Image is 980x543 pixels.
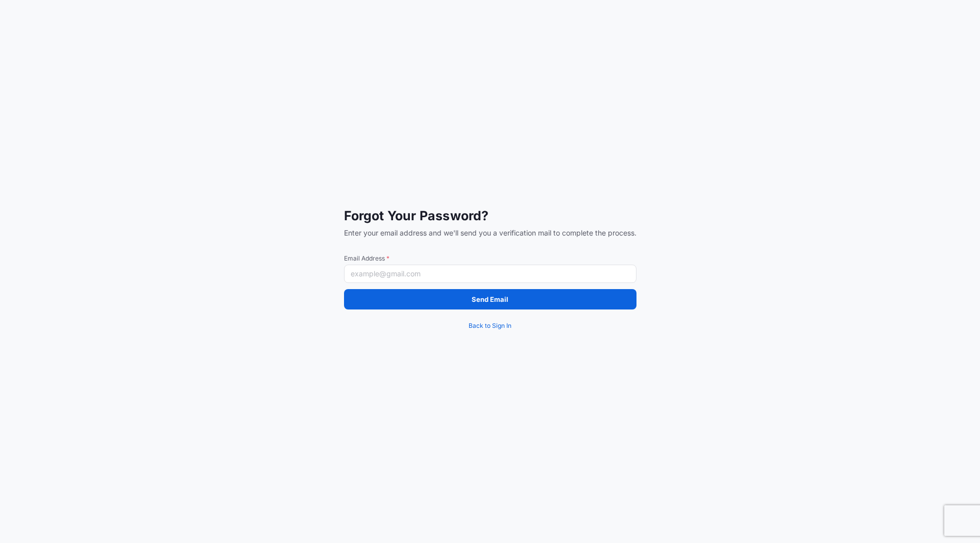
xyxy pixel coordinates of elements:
span: Back to Sign In [469,321,511,331]
span: Forgot Your Password? [344,208,636,224]
a: Back to Sign In [344,316,636,336]
p: Send Email [472,294,508,304]
button: Send Email [344,289,636,309]
input: example@gmail.com [344,265,636,283]
span: Enter your email address and we'll send you a verification mail to complete the process. [344,228,636,238]
span: Email Address [344,254,636,263]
